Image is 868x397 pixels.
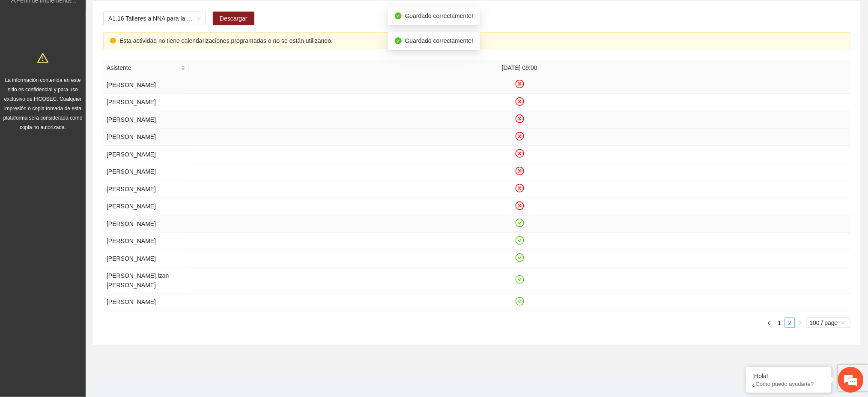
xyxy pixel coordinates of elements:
[103,94,189,111] td: [PERSON_NAME]
[806,318,850,328] div: Page Size
[103,198,189,216] td: [PERSON_NAME]
[516,297,524,306] span: check-circle
[103,250,189,268] td: [PERSON_NAME]
[103,146,189,163] td: [PERSON_NAME]
[103,129,189,146] td: [PERSON_NAME]
[752,373,825,379] div: ¡Hola!
[516,114,524,123] span: close-circle
[110,38,116,44] span: exclamation-circle
[189,60,850,76] th: [DATE] 09:00
[516,167,524,175] span: close-circle
[516,219,524,227] span: check-circle
[785,318,795,328] a: 2
[103,180,189,198] td: [PERSON_NAME]
[516,275,524,284] span: check-circle
[50,114,118,201] span: Estamos en línea.
[795,318,805,328] li: Next Page
[213,12,254,25] button: Descargar
[220,14,248,23] span: Descargar
[45,44,144,55] div: Chatee con nosotros ahora
[107,63,179,72] span: Asistente
[516,97,524,106] span: close-circle
[516,202,524,210] span: close-circle
[4,234,163,264] textarea: Escriba su mensaje y pulse “Intro”
[516,80,524,88] span: close-circle
[810,318,847,328] span: 100 / page
[405,12,474,19] span: Guardado correctamente!
[775,318,784,328] a: 1
[752,381,825,387] p: ¿Cómo puedo ayudarte?
[516,236,524,245] span: check-circle
[103,76,189,94] td: [PERSON_NAME]
[103,215,189,233] td: [PERSON_NAME]
[103,60,189,76] th: Asistente
[103,268,189,294] td: [PERSON_NAME] Izan [PERSON_NAME]
[516,184,524,192] span: close-circle
[764,318,775,328] li: Previous Page
[3,77,83,130] span: La información contenida en este sitio es confidencial y para uso exclusivo de FICOSEC. Cualquier...
[103,294,189,311] td: [PERSON_NAME]
[140,4,161,25] div: Minimizar ventana de chat en vivo
[798,321,803,326] span: right
[395,37,402,44] span: check-circle
[108,12,201,25] span: A1.16 Talleres a NNA para la identificación de situaciones de riesgo en Cuauhtémoc
[785,318,795,328] li: 2
[795,318,805,328] button: right
[775,318,785,328] li: 1
[516,132,524,141] span: close-circle
[395,12,402,19] span: check-circle
[103,111,189,129] td: [PERSON_NAME]
[516,149,524,158] span: close-circle
[767,321,772,326] span: left
[37,52,48,63] span: warning
[516,253,524,262] span: check-circle
[103,233,189,250] td: [PERSON_NAME]
[764,318,775,328] button: left
[103,163,189,181] td: [PERSON_NAME]
[119,36,844,45] div: Esta actividad no tiene calendarizaciones programadas o no se están utilizando.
